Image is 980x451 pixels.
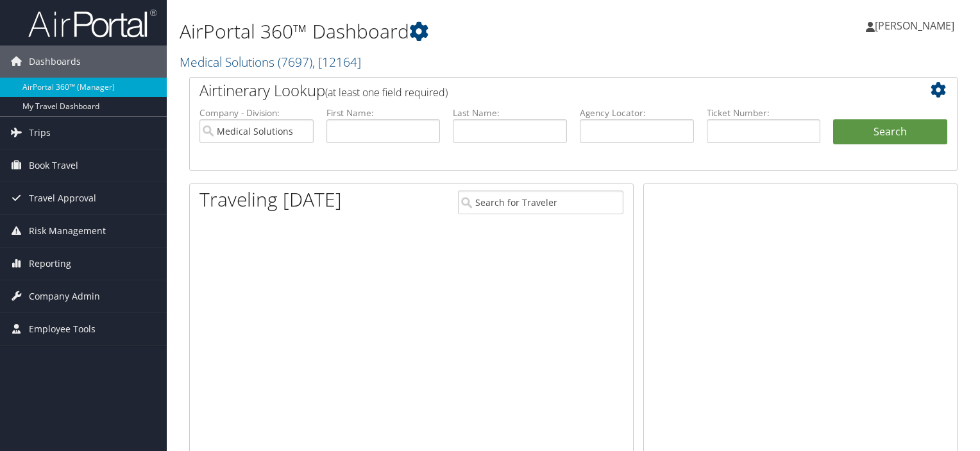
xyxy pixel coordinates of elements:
[29,182,96,214] span: Travel Approval
[29,248,71,280] span: Reporting
[29,215,106,247] span: Risk Management
[29,46,81,78] span: Dashboards
[833,119,947,145] button: Search
[866,6,967,45] a: [PERSON_NAME]
[580,106,694,119] label: Agency Locator:
[180,53,361,71] a: Medical Solutions
[278,53,312,71] span: ( 7697 )
[453,106,567,119] label: Last Name:
[458,191,623,214] input: Search for Traveler
[707,106,821,119] label: Ticket Number:
[199,80,883,101] h2: Airtinerary Lookup
[199,186,342,213] h1: Traveling [DATE]
[325,85,448,99] span: (at least one field required)
[875,19,954,33] span: [PERSON_NAME]
[180,18,705,45] h1: AirPortal 360™ Dashboard
[29,313,96,345] span: Employee Tools
[28,8,156,38] img: airportal-logo.png
[312,53,361,71] span: , [ 12164 ]
[29,280,100,312] span: Company Admin
[199,106,314,119] label: Company - Division:
[326,106,441,119] label: First Name:
[29,117,51,149] span: Trips
[29,149,78,182] span: Book Travel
